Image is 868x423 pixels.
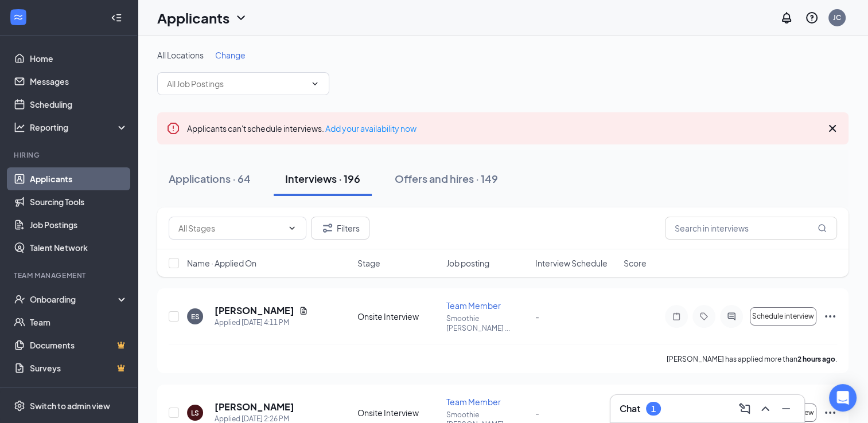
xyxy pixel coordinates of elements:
[752,312,814,320] span: Schedule interview
[215,50,246,60] span: Change
[357,257,380,269] span: Stage
[14,400,25,412] svg: Settings
[797,355,835,363] b: 2 hours ago
[829,384,857,412] div: Open Intercom Messenger
[30,47,128,70] a: Home
[670,312,683,321] svg: Note
[395,171,498,186] div: Offers and hires · 149
[215,401,294,413] h5: [PERSON_NAME]
[14,271,126,280] div: Team Management
[777,399,795,418] button: Minimize
[725,312,738,321] svg: ActiveChat
[166,122,180,135] svg: Error
[780,11,793,25] svg: Notifications
[30,93,128,116] a: Scheduling
[187,123,417,134] span: Applicants can't schedule interviews.
[735,399,754,418] button: ComposeMessage
[535,311,539,322] span: -
[446,257,489,269] span: Job posting
[818,224,827,233] svg: MagnifyingGlass
[157,8,229,28] h1: Applicants
[697,312,711,321] svg: Tag
[111,12,122,23] svg: Collapse
[535,408,539,418] span: -
[667,354,837,364] p: [PERSON_NAME] has applied more than .
[30,293,118,305] div: Onboarding
[535,257,607,269] span: Interview Schedule
[620,402,640,415] h3: Chat
[30,236,128,259] a: Talent Network
[30,167,128,190] a: Applicants
[446,397,501,407] span: Team Member
[285,171,360,186] div: Interviews · 196
[191,312,200,322] div: ES
[665,217,837,240] input: Search in interviews
[169,171,251,186] div: Applications · 64
[833,13,841,22] div: JC
[30,213,128,236] a: Job Postings
[234,11,248,25] svg: ChevronDown
[30,311,128,334] a: Team
[14,293,25,305] svg: UserCheck
[826,122,839,135] svg: Cross
[756,399,774,418] button: ChevronUp
[446,314,528,333] p: Smoothie [PERSON_NAME] ...
[823,310,837,323] svg: Ellipses
[321,221,334,235] svg: Filter
[357,407,439,418] div: Onsite Interview
[215,304,294,317] h5: [PERSON_NAME]
[311,217,369,240] button: Filter Filters
[758,402,772,416] svg: ChevronUp
[13,11,24,23] svg: WorkstreamLogo
[310,79,320,88] svg: ChevronDown
[30,122,129,133] div: Reporting
[191,408,199,418] div: LS
[30,357,128,379] a: SurveysCrown
[446,300,501,311] span: Team Member
[325,123,417,134] a: Add your availability now
[30,334,128,357] a: DocumentsCrown
[651,404,656,414] div: 1
[779,402,793,416] svg: Minimize
[287,224,297,233] svg: ChevronDown
[167,77,306,90] input: All Job Postings
[624,257,647,269] span: Score
[30,70,128,93] a: Messages
[157,50,204,60] span: All Locations
[30,400,110,412] div: Switch to admin view
[14,150,126,160] div: Hiring
[178,222,283,234] input: All Stages
[750,307,816,326] button: Schedule interview
[215,317,308,328] div: Applied [DATE] 4:11 PM
[823,406,837,420] svg: Ellipses
[30,190,128,213] a: Sourcing Tools
[187,257,256,269] span: Name · Applied On
[738,402,752,416] svg: ComposeMessage
[357,311,439,322] div: Onsite Interview
[805,11,819,25] svg: QuestionInfo
[299,306,308,315] svg: Document
[14,122,25,133] svg: Analysis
